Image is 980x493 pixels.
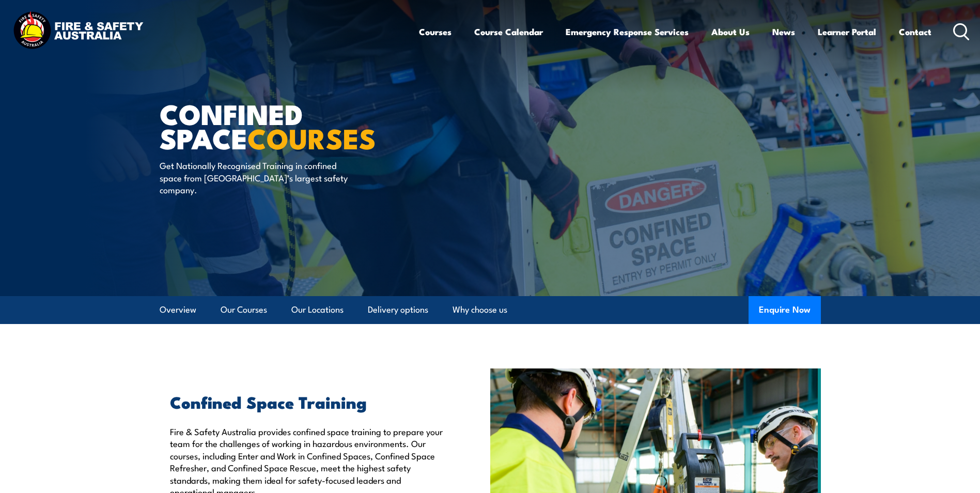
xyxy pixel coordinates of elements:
a: Contact [899,18,931,45]
a: Delivery options [368,296,428,323]
p: Get Nationally Recognised Training in confined space from [GEOGRAPHIC_DATA]’s largest safety comp... [160,159,348,195]
a: News [772,18,795,45]
strong: COURSES [247,116,376,159]
a: Why choose us [453,296,507,323]
a: Overview [160,296,196,323]
a: Emergency Response Services [566,18,689,45]
h1: Confined Space [160,101,415,149]
a: Our Locations [291,296,344,323]
a: Our Courses [221,296,267,323]
a: Course Calendar [474,18,543,45]
button: Enquire Now [749,296,821,324]
a: Learner Portal [818,18,876,45]
a: About Us [711,18,750,45]
a: Courses [419,18,452,45]
h2: Confined Space Training [170,394,443,409]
